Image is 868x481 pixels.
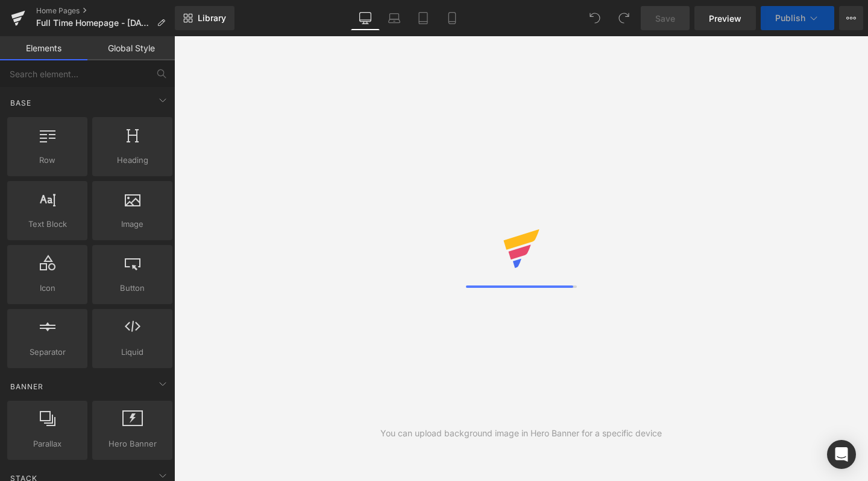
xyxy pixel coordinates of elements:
[11,346,84,358] span: Separator
[827,440,856,469] div: Open Intercom Messenger
[36,18,152,28] span: Full Time Homepage - [DATE] 10:40:7
[839,6,863,30] button: More
[96,346,169,358] span: Liquid
[96,218,169,231] span: Image
[761,6,834,30] button: Publish
[9,381,45,392] span: Banner
[694,6,756,30] a: Preview
[11,282,84,295] span: Icon
[709,12,741,25] span: Preview
[655,12,675,25] span: Save
[775,13,805,23] span: Publish
[9,97,33,109] span: Base
[612,6,636,30] button: Redo
[351,6,380,30] a: Desktop
[11,438,84,450] span: Parallax
[380,6,409,30] a: Laptop
[583,6,607,30] button: Undo
[96,438,169,450] span: Hero Banner
[438,6,467,30] a: Mobile
[11,218,84,231] span: Text Block
[96,282,169,295] span: Button
[87,36,175,60] a: Global Style
[11,154,84,167] span: Row
[175,6,234,30] a: New Library
[36,6,175,16] a: Home Pages
[380,427,662,440] div: You can upload background image in Hero Banner for a specific device
[198,13,226,24] span: Library
[409,6,438,30] a: Tablet
[96,154,169,167] span: Heading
